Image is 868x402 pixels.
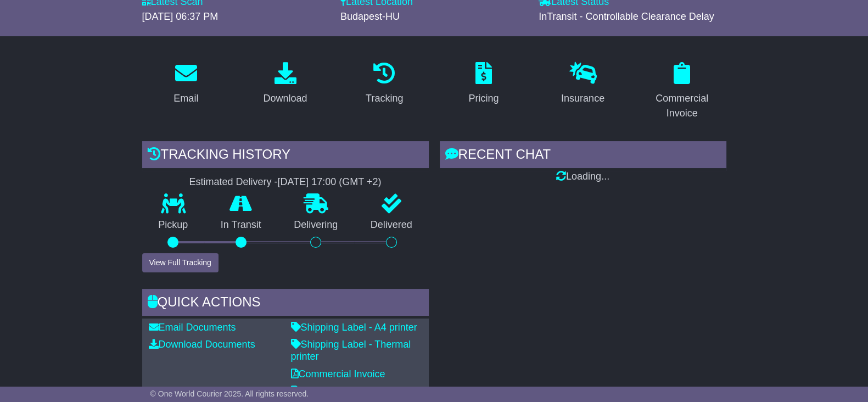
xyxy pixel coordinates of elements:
a: Original Address Label [291,386,398,397]
a: Download [256,58,314,110]
a: Pricing [461,58,506,110]
a: Email [166,58,205,110]
span: InTransit - Controllable Clearance Delay [539,11,714,22]
a: Download Documents [149,339,255,350]
div: Quick Actions [142,289,429,319]
div: Download [263,91,307,106]
p: Delivering [278,219,355,231]
p: Delivered [354,219,429,231]
div: [DATE] 17:00 (GMT +2) [278,176,382,188]
p: Pickup [142,219,205,231]
div: Insurance [561,91,604,106]
a: Shipping Label - A4 printer [291,322,417,333]
div: Tracking history [142,141,429,171]
p: In Transit [204,219,278,231]
div: RECENT CHAT [440,141,726,171]
div: Estimated Delivery - [142,176,429,188]
a: Tracking [359,58,410,110]
a: Commercial Invoice [291,369,385,379]
div: Tracking [366,91,403,106]
a: Commercial Invoice [638,58,726,125]
a: Email Documents [149,322,236,333]
div: Loading... [440,171,726,183]
div: Email [173,91,198,106]
span: [DATE] 06:37 PM [142,11,219,22]
div: Commercial Invoice [645,91,719,121]
span: Budapest-HU [340,11,400,22]
div: Pricing [468,91,499,106]
button: View Full Tracking [142,253,219,272]
a: Shipping Label - Thermal printer [291,339,411,362]
span: © One World Courier 2025. All rights reserved. [150,389,309,398]
a: Insurance [554,58,612,110]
